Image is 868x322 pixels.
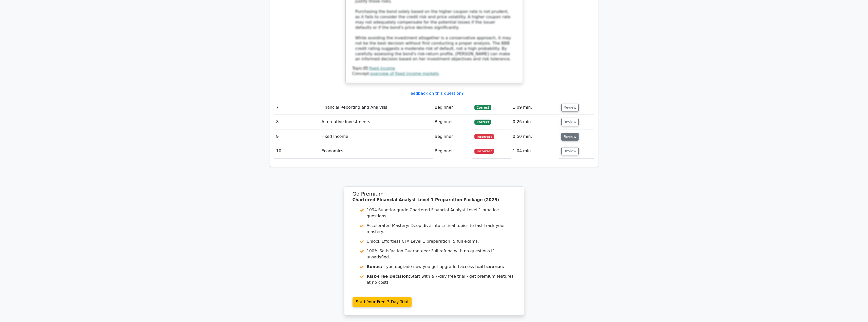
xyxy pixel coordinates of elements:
button: Review [561,147,579,155]
td: 1:04 min. [511,144,559,158]
span: Correct [474,120,491,125]
td: Financial Reporting and Analysis [320,100,433,115]
a: Feedback on this question? [408,91,464,96]
a: Start Your Free 7-Day Trial [353,297,412,307]
td: 10 [274,144,320,158]
td: Beginner [433,144,472,158]
td: 7 [274,100,320,115]
td: Economics [320,144,433,158]
td: Fixed Income [320,129,433,144]
button: Review [561,104,579,111]
span: Incorrect [474,134,494,139]
td: Beginner [433,100,472,115]
a: overview of fixed income markets [370,71,439,76]
td: Beginner [433,129,472,144]
button: Review [561,118,579,126]
button: Review [561,133,579,141]
td: 9 [274,129,320,144]
span: Correct [474,105,491,110]
div: Concept: [352,71,516,77]
a: fixed income [369,66,395,71]
div: Topic: [352,66,516,71]
td: Beginner [433,115,472,129]
td: 1:09 min. [511,100,559,115]
td: Alternative Investments [320,115,433,129]
td: 0:26 min. [511,115,559,129]
td: 0:50 min. [511,129,559,144]
span: Incorrect [474,149,494,154]
td: 8 [274,115,320,129]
